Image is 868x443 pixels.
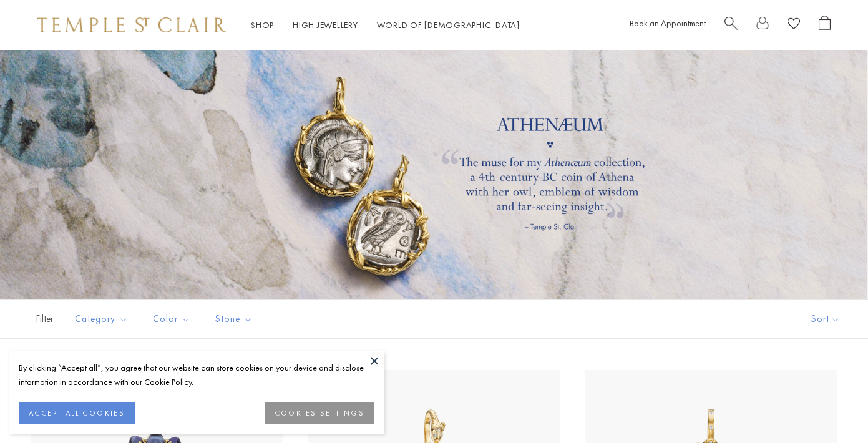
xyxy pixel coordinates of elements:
[206,305,262,333] button: Stone
[783,300,868,338] button: Show sort by
[265,402,374,424] button: COOKIES SETTINGS
[819,16,831,35] a: Open Shopping Bag
[69,311,137,327] span: Category
[251,17,520,33] nav: Main navigation
[144,305,200,333] button: Color
[209,311,262,327] span: Stone
[377,19,520,31] a: World of [DEMOGRAPHIC_DATA]World of [DEMOGRAPHIC_DATA]
[147,311,200,327] span: Color
[66,305,137,333] button: Category
[293,19,358,31] a: High JewelleryHigh Jewellery
[19,402,135,424] button: ACCEPT ALL COOKIES
[19,361,374,389] div: By clicking “Accept all”, you agree that our website can store cookies on your device and disclos...
[724,16,738,35] a: Search
[788,16,800,35] a: View Wishlist
[37,17,226,32] img: Temple St. Clair
[251,19,274,31] a: ShopShop
[630,17,706,29] a: Book an Appointment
